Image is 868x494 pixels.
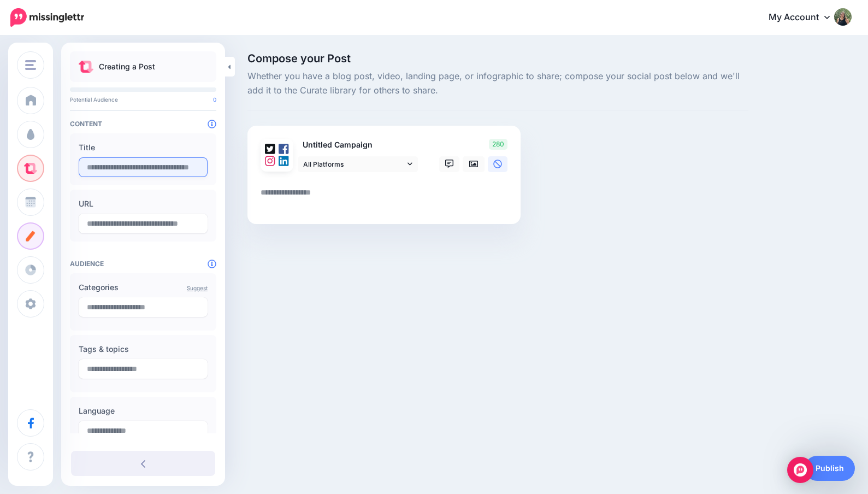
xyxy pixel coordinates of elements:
[99,60,155,73] p: Creating a Post
[187,285,208,291] a: Suggest
[298,139,419,151] p: Untitled Campaign
[213,96,216,103] span: 0
[79,281,208,294] label: Categories
[247,53,748,64] span: Compose your Post
[79,197,208,210] label: URL
[79,141,208,154] label: Title
[10,8,84,27] img: Missinglettr
[303,158,405,170] span: All Platforms
[79,404,208,417] label: Language
[70,120,216,128] h4: Content
[787,457,813,483] div: Open Intercom Messenger
[489,139,507,150] span: 280
[79,343,208,356] label: Tags & topics
[70,96,216,103] p: Potential Audience
[79,61,93,73] img: curate.png
[805,456,855,481] a: Publish
[298,156,418,172] a: All Platforms
[247,69,748,98] span: Whether you have a blog post, video, landing page, or infographic to share; compose your social p...
[25,60,36,70] img: menu.png
[70,260,216,268] h4: Audience
[758,4,852,31] a: My Account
